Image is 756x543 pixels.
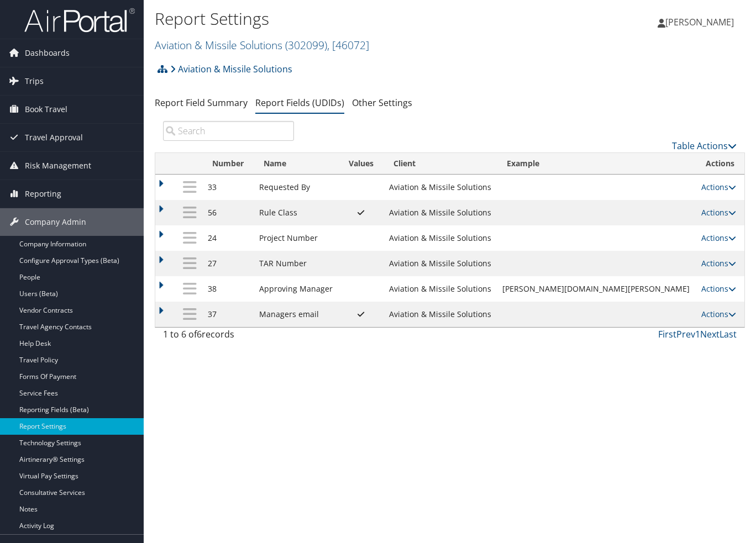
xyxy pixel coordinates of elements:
div: 1 to 6 of records [163,328,294,346]
th: Name [254,153,338,175]
a: Aviation & Missile Solutions [170,58,292,80]
span: Trips [25,67,44,95]
a: Actions [701,233,736,243]
td: 27 [202,251,254,276]
td: 33 [202,175,254,200]
span: Company Admin [25,208,86,236]
th: Example [497,153,696,175]
a: Actions [701,309,736,319]
span: ( 302099 ) [285,38,327,52]
a: Table Actions [672,140,737,152]
td: Rule Class [254,200,338,225]
th: : activate to sort column descending [177,153,202,175]
td: Aviation & Missile Solutions [384,251,497,276]
a: 1 [695,328,700,340]
span: [PERSON_NAME] [665,16,734,28]
th: Values [339,153,384,175]
a: Report Field Summary [155,97,248,109]
th: Number [202,153,254,175]
a: Aviation & Missile Solutions [155,38,369,52]
td: Aviation & Missile Solutions [384,200,497,225]
td: Managers email [254,302,338,327]
td: 56 [202,200,254,225]
td: Aviation & Missile Solutions [384,225,497,251]
a: Actions [701,182,736,192]
span: 6 [197,328,202,340]
a: Report Fields (UDIDs) [255,97,344,109]
td: Aviation & Missile Solutions [384,302,497,327]
td: 38 [202,276,254,302]
a: First [658,328,676,340]
a: Actions [701,258,736,268]
input: Search [163,121,294,141]
th: Actions [696,153,744,175]
span: Travel Approval [25,124,83,151]
img: airportal-logo.png [24,7,135,33]
th: Client [384,153,497,175]
td: Aviation & Missile Solutions [384,276,497,302]
td: Requested By [254,175,338,200]
td: TAR Number [254,251,338,276]
a: Last [720,328,737,340]
td: Aviation & Missile Solutions [384,175,497,200]
td: 37 [202,302,254,327]
span: Dashboards [25,39,70,67]
a: Actions [701,207,736,218]
span: Reporting [25,180,61,208]
a: Next [700,328,720,340]
a: [PERSON_NAME] [658,6,745,39]
a: Other Settings [352,97,412,109]
span: Risk Management [25,152,91,180]
a: Actions [701,283,736,294]
span: , [ 46072 ] [327,38,369,52]
span: Book Travel [25,96,67,123]
td: Project Number [254,225,338,251]
h1: Report Settings [155,7,548,30]
td: [PERSON_NAME][DOMAIN_NAME][PERSON_NAME] [497,276,696,302]
a: Prev [676,328,695,340]
td: Approving Manager [254,276,338,302]
td: 24 [202,225,254,251]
